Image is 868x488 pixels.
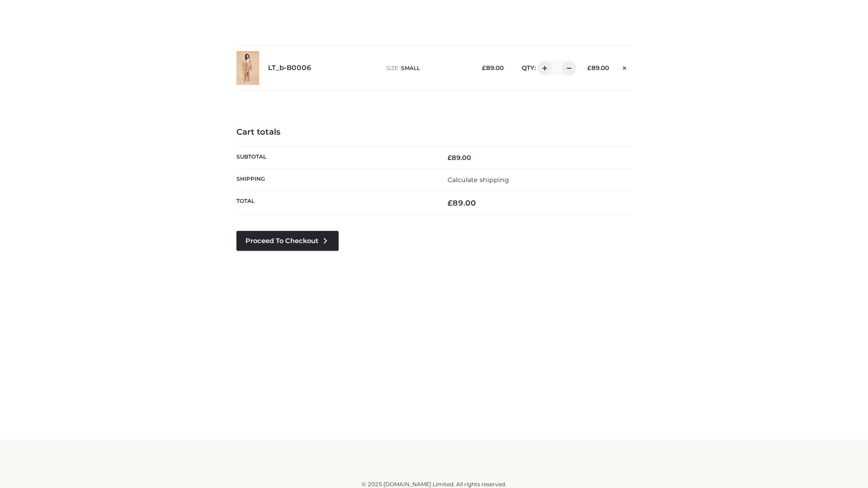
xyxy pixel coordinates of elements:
a: LT_b-B0006 [268,64,311,72]
th: Shipping [236,169,434,191]
h4: Cart totals [236,127,632,137]
a: Calculate shipping [448,176,509,184]
div: QTY: [513,61,573,75]
a: Remove this item [618,61,632,73]
a: Proceed to Checkout [236,231,339,251]
span: SMALL [401,65,420,71]
bdi: 89.00 [448,198,476,207]
span: £ [448,154,452,162]
bdi: 89.00 [482,64,504,71]
th: Subtotal [236,146,434,169]
img: LT_b-B0006 - SMALL [236,51,259,85]
span: £ [482,64,486,71]
span: £ [448,198,453,207]
bdi: 89.00 [587,64,609,71]
bdi: 89.00 [448,154,471,162]
th: Total [236,191,434,215]
span: £ [587,64,591,71]
p: size : [386,64,468,72]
